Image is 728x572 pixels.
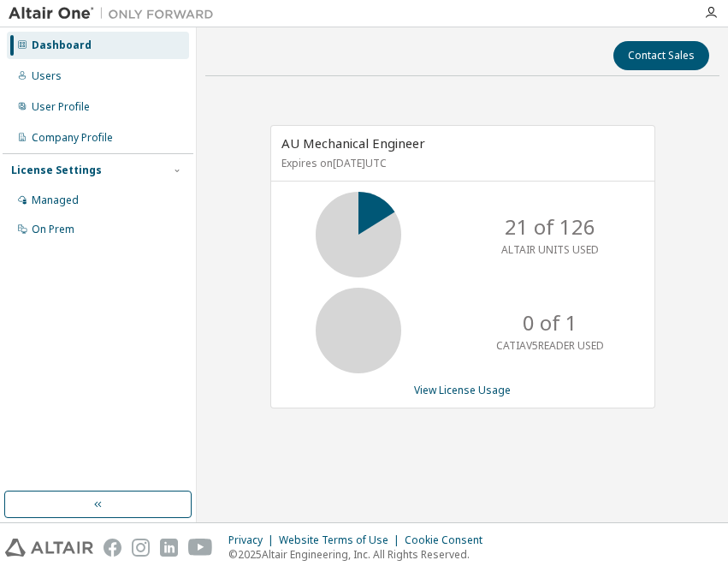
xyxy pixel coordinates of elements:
div: User Profile [32,100,90,114]
p: 21 of 126 [505,212,595,241]
img: Altair One [9,5,222,22]
p: CATIAV5READER USED [496,338,604,353]
img: linkedin.svg [160,539,178,557]
div: Cookie Consent [405,533,493,547]
img: youtube.svg [188,539,213,557]
div: Company Profile [32,131,113,145]
a: View License Usage [414,383,511,397]
div: Dashboard [32,39,92,52]
img: instagram.svg [132,539,150,557]
p: © 2025 Altair Engineering, Inc. All Rights Reserved. [228,547,493,562]
p: 0 of 1 [523,308,577,337]
div: License Settings [11,164,102,177]
p: Expires on [DATE] UTC [281,156,640,170]
div: On Prem [32,223,74,236]
button: Contact Sales [613,41,709,70]
p: ALTAIR UNITS USED [501,242,599,257]
span: AU Mechanical Engineer [281,134,425,152]
div: Managed [32,194,79,207]
div: Privacy [228,533,279,547]
div: Users [32,69,62,83]
img: facebook.svg [104,539,121,557]
img: altair_logo.svg [5,539,93,557]
div: Website Terms of Use [279,533,405,547]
